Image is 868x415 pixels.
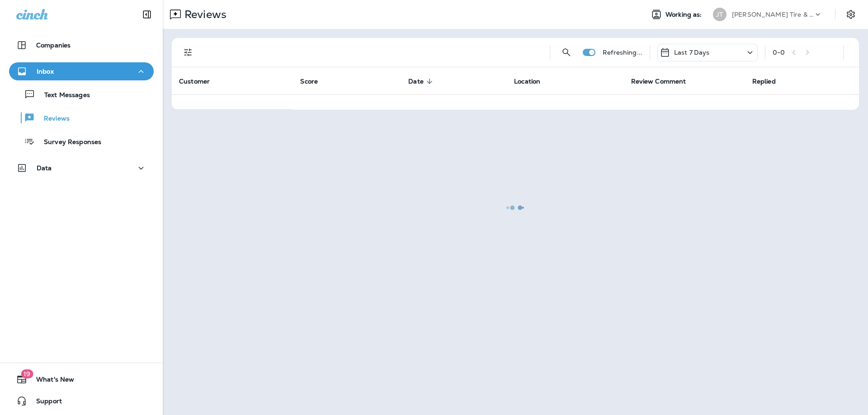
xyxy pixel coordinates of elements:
[27,376,74,387] span: What's New
[9,370,154,388] button: 19What's New
[9,132,154,151] button: Survey Responses
[36,42,71,49] p: Companies
[9,85,154,104] button: Text Messages
[9,392,154,410] button: Support
[37,68,54,75] p: Inbox
[9,62,154,80] button: Inbox
[9,159,154,177] button: Data
[35,138,101,147] p: Survey Responses
[37,164,52,172] p: Data
[134,5,160,23] button: Collapse Sidebar
[27,397,62,408] span: Support
[21,369,33,378] span: 19
[9,36,154,54] button: Companies
[9,108,154,127] button: Reviews
[35,91,90,100] p: Text Messages
[35,115,70,123] p: Reviews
